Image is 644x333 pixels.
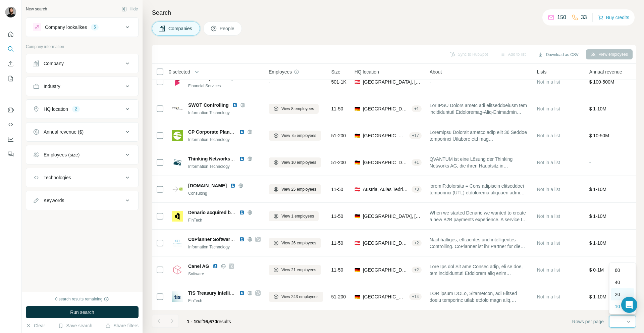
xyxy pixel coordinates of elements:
[281,267,316,273] span: View 21 employees
[269,68,292,75] span: Employees
[363,293,407,300] span: [GEOGRAPHIC_DATA], [GEOGRAPHIC_DATA]
[26,124,138,140] button: Annual revenue ($)
[363,132,407,139] span: [GEOGRAPHIC_DATA], [GEOGRAPHIC_DATA]
[363,240,409,246] span: [GEOGRAPHIC_DATA], [GEOGRAPHIC_DATA]
[172,103,183,114] img: Logo of SWOT Controlling
[213,264,218,269] img: LinkedIn logo
[188,129,239,135] span: CP Corporate Planning
[331,79,346,85] span: 501-1K
[430,290,529,303] span: LOR ipsum DOLo, Sitametcon, adi Elitsed doeiu temporinc utlab etdolo magn aliq, enimadmin, ven qu...
[533,50,583,60] button: Download as CSV
[269,211,319,221] button: View 1 employees
[172,77,183,87] img: Logo of Businessplanner
[537,133,560,138] span: Not in a list
[26,306,139,318] button: Run search
[5,73,16,85] button: My lists
[117,4,143,14] button: Hide
[168,25,193,32] span: Companies
[239,129,245,135] img: LinkedIn logo
[589,79,614,85] span: $ 100-500M
[26,55,138,72] button: Company
[412,186,422,192] div: + 3
[58,322,92,329] button: Save search
[355,213,360,220] span: 🇩🇪
[409,133,421,139] div: + 17
[5,7,16,17] img: Avatar
[44,129,84,135] div: Annual revenue ($)
[355,293,360,300] span: 🇩🇪
[91,24,99,30] div: 5
[188,237,279,242] span: CoPlanner Software & Consulting GmbH
[537,267,560,273] span: Not in a list
[172,211,183,222] img: Logo of Denario acquired by PandaDoc
[188,137,261,143] div: Information Technology
[5,118,16,131] button: Use Surfe API
[169,68,190,75] span: 0 selected
[5,104,16,116] button: Use Surfe on LinkedIn
[152,8,636,17] h4: Search
[581,13,587,21] p: 33
[589,240,606,246] span: $ 1-10M
[589,133,609,138] span: $ 10-50M
[331,293,346,300] span: 51-200
[537,187,560,192] span: Not in a list
[537,294,560,299] span: Not in a list
[188,83,261,89] div: Financial Services
[26,147,138,163] button: Employees (size)
[269,157,321,168] button: View 10 employees
[172,157,183,168] img: Logo of Thinking Networks AG QVANTUM
[172,238,183,248] img: Logo of CoPlanner Software & Consulting GmbH
[537,160,560,165] span: Not in a list
[172,184,183,195] img: Logo of smartpm.solutions
[363,213,422,220] span: [GEOGRAPHIC_DATA], [GEOGRAPHIC_DATA]
[172,291,183,302] img: Logo of TIS Treasury Intelligence Solutions
[537,213,560,219] span: Not in a list
[188,156,263,161] span: Thinking Networks AG QVANTUM
[188,263,209,270] span: Canei AG
[26,170,138,186] button: Technologies
[281,106,314,112] span: View 8 employees
[220,25,235,32] span: People
[172,130,183,141] img: Logo of CP Corporate Planning
[44,197,64,204] div: Keywords
[26,101,138,117] button: HQ location2
[5,58,16,70] button: Enrich CSV
[363,79,422,85] span: [GEOGRAPHIC_DATA], [GEOGRAPHIC_DATA]
[363,267,409,273] span: [GEOGRAPHIC_DATA], [GEOGRAPHIC_DATA]
[70,309,94,316] span: Run search
[572,318,604,325] span: Rows per page
[355,240,360,246] span: 🇦🇹
[269,238,321,248] button: View 26 employees
[269,131,321,141] button: View 75 employees
[44,174,71,181] div: Technologies
[355,132,360,139] span: 🇩🇪
[55,296,109,302] div: 0 search results remaining
[239,237,245,242] img: LinkedIn logo
[45,24,87,31] div: Company lookalikes
[230,183,235,188] img: LinkedIn logo
[589,106,606,111] span: $ 1-10M
[188,290,266,296] span: TIS Treasury Intelligence Solutions
[355,68,379,75] span: HQ location
[281,240,316,246] span: View 26 employees
[269,265,321,275] button: View 21 employees
[26,322,45,329] button: Clear
[188,298,261,304] div: FinTech
[430,79,431,85] span: -
[188,217,261,223] div: FinTech
[331,186,343,193] span: 11-50
[589,267,604,273] span: $ 0-1M
[331,267,343,273] span: 11-50
[269,292,323,302] button: View 243 employees
[615,279,620,286] p: 40
[44,106,68,112] div: HQ location
[537,106,560,111] span: Not in a list
[26,78,138,94] button: Industry
[430,102,529,115] span: Lor IPSU Dolors ametc adi elitseddoeiusm tem incididuntutl Etdoloremag-Aliq-Enimadmin veniamqui n...
[412,240,422,246] div: + 2
[430,68,442,75] span: About
[331,132,346,139] span: 51-200
[44,60,64,67] div: Company
[188,210,258,215] span: Denario acquired by PandaDoc
[537,79,560,85] span: Not in a list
